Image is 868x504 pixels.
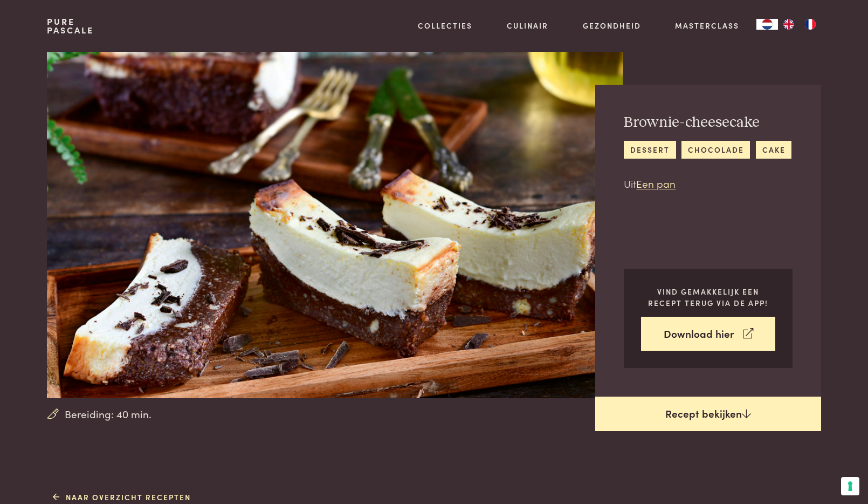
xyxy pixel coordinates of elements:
span: Bereiding: 40 min. [65,406,151,422]
a: Masterclass [675,20,739,31]
a: Naar overzicht recepten [53,492,191,503]
a: Gezondheid [583,20,641,31]
a: Culinair [507,20,548,31]
a: Een pan [636,176,676,190]
a: chocolade [681,141,750,159]
a: FR [800,19,821,30]
a: dessert [624,141,676,159]
a: NL [756,19,778,30]
div: Language [756,19,778,30]
p: Vind gemakkelijk een recept terug via de app! [641,286,775,308]
img: Brownie-cheesecake [47,52,623,398]
h2: Brownie-cheesecake [624,113,791,132]
a: cake [756,141,791,159]
a: PurePascale [47,17,94,35]
p: Uit [624,176,791,192]
ul: Language list [778,19,821,30]
a: Collecties [418,20,472,31]
a: EN [778,19,800,30]
button: Uw voorkeuren voor toestemming voor trackingtechnologieën [841,477,859,495]
a: Download hier [641,317,775,351]
a: Recept bekijken [595,397,821,431]
aside: Language selected: Nederlands [756,19,821,30]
